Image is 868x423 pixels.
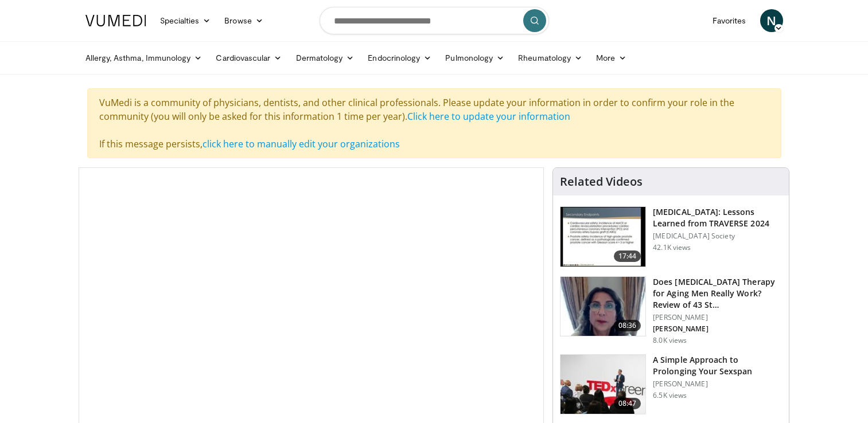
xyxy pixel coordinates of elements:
a: Browse [217,9,270,32]
p: [PERSON_NAME] [653,324,782,334]
img: 4d4bce34-7cbb-4531-8d0c-5308a71d9d6c.150x105_q85_crop-smart_upscale.jpg [560,277,645,336]
span: 17:44 [614,250,641,262]
h4: Related Videos [560,175,643,189]
a: Favorites [706,9,753,32]
p: 6.5K views [653,391,687,400]
a: 08:47 A Simple Approach to Prolonging Your Sexspan [PERSON_NAME] 6.5K views [560,354,782,415]
p: 42.1K views [653,243,691,252]
a: Pulmonology [438,46,511,69]
span: 08:36 [614,320,641,331]
h3: [MEDICAL_DATA]: Lessons Learned from TRAVERSE 2024 [653,206,782,229]
a: 17:44 [MEDICAL_DATA]: Lessons Learned from TRAVERSE 2024 [MEDICAL_DATA] Society 42.1K views [560,206,782,267]
span: 08:47 [614,398,641,409]
a: Endocrinology [361,46,438,69]
p: 8.0K views [653,336,687,345]
h3: Does [MEDICAL_DATA] Therapy for Aging Men Really Work? Review of 43 St… [653,276,782,311]
h3: A Simple Approach to Prolonging Your Sexspan [653,354,782,377]
a: Cardiovascular [209,46,289,69]
a: N [760,9,783,32]
a: Rheumatology [511,46,589,69]
p: [PERSON_NAME] [653,379,782,389]
a: 08:36 Does [MEDICAL_DATA] Therapy for Aging Men Really Work? Review of 43 St… [PERSON_NAME] [PERS... [560,276,782,345]
img: VuMedi Logo [85,15,146,26]
input: Search topics, interventions [320,7,549,34]
img: c4bd4661-e278-4c34-863c-57c104f39734.150x105_q85_crop-smart_upscale.jpg [560,355,645,414]
a: Specialties [153,9,218,32]
img: 1317c62a-2f0d-4360-bee0-b1bff80fed3c.150x105_q85_crop-smart_upscale.jpg [560,207,645,267]
a: More [589,46,633,69]
p: [PERSON_NAME] [653,313,782,322]
a: Dermatology [289,46,361,69]
p: [MEDICAL_DATA] Society [653,232,782,241]
a: click here to manually edit your organizations [203,138,400,150]
a: Allergy, Asthma, Immunology [79,46,209,69]
div: VuMedi is a community of physicians, dentists, and other clinical professionals. Please update yo... [87,88,781,158]
a: Click here to update your information [407,110,570,123]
